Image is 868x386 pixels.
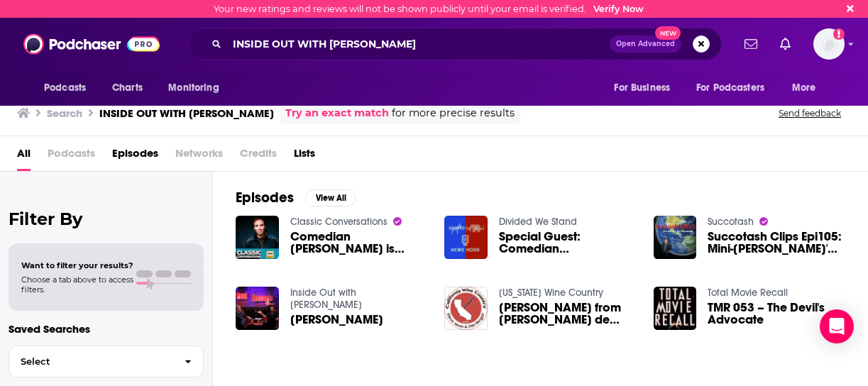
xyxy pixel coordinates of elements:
[236,216,279,259] img: Comedian Paul Mecurio is Inside Out
[696,78,764,98] span: For Podcasters
[813,28,845,60] button: Show profile menu
[112,142,158,171] a: Episodes
[21,260,133,270] span: Want to filter your results?
[708,287,788,299] a: Total Movie Recall
[654,216,697,259] img: Succotash Clips Epi105: Mini-Chattin' with Paul Mecurio
[214,4,644,14] div: Your new ratings and reviews will not be shown publicly until your email is verified.
[103,75,151,101] a: Charts
[44,78,86,98] span: Podcasts
[499,287,603,299] a: California Wine Country
[290,216,388,228] a: Classic Conversations
[654,287,697,330] img: TMR 053 – The Devil's Advocate
[444,216,488,259] img: Special Guest: Comedian Paul Mercurio from the Late Show
[290,231,428,255] a: Comedian Paul Mecurio is Inside Out
[392,105,515,121] span: for more precise results
[499,302,637,326] span: [PERSON_NAME] from [PERSON_NAME] de Villaine Wines
[240,142,277,171] span: Credits
[499,216,577,228] a: Divided We Stand
[21,275,133,294] span: Choose a tab above to access filters.
[782,75,834,101] button: open menu
[158,75,237,101] button: open menu
[499,231,637,255] a: Special Guest: Comedian Paul Mercurio from the Late Show
[499,302,637,326] a: Guillaume Bodet from Hyde de Villaine Wines
[655,26,681,40] span: New
[610,35,681,53] button: Open AdvancedNew
[294,142,315,171] a: Lists
[9,346,204,377] button: Select
[236,189,356,206] a: EpisodesView All
[616,40,675,48] span: Open Advanced
[444,287,488,330] img: Guillaume Bodet from Hyde de Villaine Wines
[9,322,204,336] p: Saved Searches
[227,33,610,55] input: Search podcasts, credits, & more...
[290,314,383,326] span: [PERSON_NAME]
[792,78,816,98] span: More
[48,142,95,171] span: Podcasts
[9,357,173,366] span: Select
[739,32,763,56] a: Show notifications dropdown
[833,28,845,40] svg: Email not verified
[604,75,688,101] button: open menu
[168,78,219,98] span: Monitoring
[774,107,845,119] button: Send feedback
[47,106,82,120] h3: Search
[593,4,644,14] a: Verify Now
[687,75,785,101] button: open menu
[708,231,845,255] a: Succotash Clips Epi105: Mini-Chattin' with Paul Mecurio
[236,287,279,330] img: Bobcat Goldthwait
[99,106,274,120] h3: INSIDE OUT WITH [PERSON_NAME]
[290,314,383,326] a: Bobcat Goldthwait
[290,231,428,255] span: Comedian [PERSON_NAME] is Inside Out
[708,302,845,326] a: TMR 053 – The Devil's Advocate
[290,287,362,311] a: Inside Out with Paul Mecurio
[112,78,143,98] span: Charts
[9,209,204,229] h2: Filter By
[188,28,722,60] div: Search podcasts, credits, & more...
[34,75,104,101] button: open menu
[305,189,356,206] button: View All
[708,231,845,255] span: Succotash Clips Epi105: Mini-[PERSON_NAME]' with [PERSON_NAME]
[774,32,796,56] a: Show notifications dropdown
[813,28,845,60] img: User Profile
[23,31,160,57] img: Podchaser - Follow, Share and Rate Podcasts
[820,309,854,343] div: Open Intercom Messenger
[236,189,294,206] h2: Episodes
[813,28,845,60] span: Logged in as artsears
[614,78,670,98] span: For Business
[285,105,389,121] a: Try an exact match
[708,216,754,228] a: Succotash
[17,142,31,171] a: All
[499,231,637,255] span: Special Guest: Comedian [PERSON_NAME] from the Late Show
[175,142,223,171] span: Networks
